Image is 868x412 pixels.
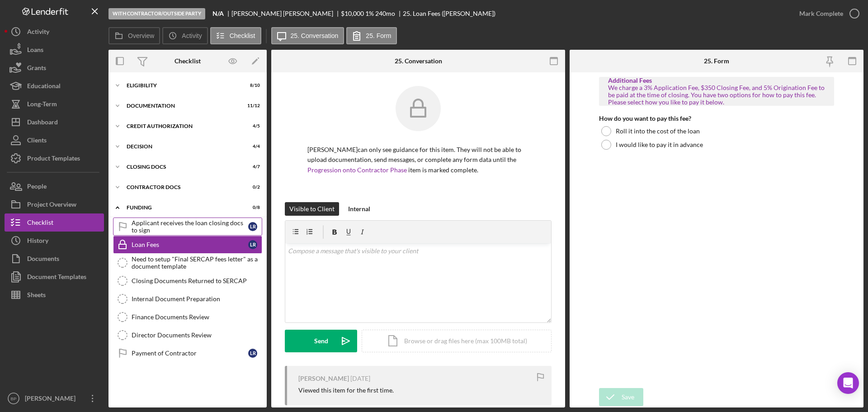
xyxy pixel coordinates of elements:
div: 25. Form [704,57,729,65]
div: L R [248,222,257,231]
div: Checklist [27,213,53,234]
div: Checklist [175,57,201,65]
a: Internal Document Preparation [113,290,262,308]
div: 4 / 4 [244,144,260,149]
div: Documentation [127,103,237,109]
button: People [5,177,104,195]
div: Additional Fees [608,77,825,84]
button: Sheets [5,286,104,304]
a: Payment of ContractorLR [113,344,262,362]
a: Closing Documents Returned to SERCAP [113,272,262,290]
div: Eligibility [127,83,237,88]
button: Checklist [210,27,261,44]
a: Finance Documents Review [113,308,262,326]
div: Payment of Contractor [132,350,248,357]
div: L R [248,240,257,249]
a: Applicant receives the loan closing docs to signLR [113,218,262,236]
div: Clients [27,131,47,152]
div: Funding [127,205,237,210]
div: Internal Document Preparation [132,295,262,303]
button: Document Templates [5,268,104,286]
a: Progression onto Contractor Phase [307,166,407,174]
button: BP[PERSON_NAME] [5,389,104,407]
div: 11 / 12 [244,103,260,109]
div: Product Templates [27,149,80,170]
label: 25. Conversation [291,32,339,39]
label: Overview [128,32,154,39]
div: We charge a 3% Application Fee, $350 Closing Fee, and 5% Origination Fee to be paid at the time o... [608,84,825,106]
div: CREDIT AUTHORIZATION [127,123,237,129]
button: Project Overview [5,195,104,213]
button: Activity [5,23,104,41]
div: Finance Documents Review [132,313,262,321]
div: 0 / 2 [244,185,260,190]
div: Contractor Docs [127,185,237,190]
button: Grants [5,59,104,77]
a: Long-Term [5,95,104,113]
div: How do you want to pay this fee? [599,115,834,122]
div: [PERSON_NAME] [23,389,81,410]
div: 25. Conversation [395,57,442,65]
div: 1 % [365,10,374,17]
button: Overview [108,27,160,44]
button: Mark Complete [790,5,863,23]
div: Director Documents Review [132,331,262,339]
div: Documents [27,250,59,270]
div: Loan Fees [132,241,248,248]
div: Grants [27,59,46,79]
a: Need to setup "Final SERCAP fees letter" as a document template [113,254,262,272]
b: N/A [212,10,224,17]
button: Checklist [5,213,104,232]
div: L R [248,349,257,358]
button: 25. Form [346,27,397,44]
button: Educational [5,77,104,95]
button: Documents [5,250,104,268]
button: Internal [344,202,375,216]
a: Dashboard [5,113,104,131]
div: Need to setup "Final SERCAP fees letter" as a document template [132,256,262,270]
div: Send [314,330,328,352]
div: 25. Loan Fees ([PERSON_NAME]) [403,10,495,17]
a: Loans [5,41,104,59]
div: $10,000 [341,10,364,17]
button: Save [599,388,643,406]
div: Closing Documents Returned to SERCAP [132,277,262,284]
div: Mark Complete [799,5,843,23]
time: 2025-03-05 16:16 [350,375,370,382]
div: 4 / 5 [244,123,260,129]
a: Loan FeesLR [113,236,262,254]
button: Clients [5,131,104,149]
text: BP [11,396,17,401]
div: Activity [27,23,49,43]
label: 25. Form [366,32,391,39]
div: Loans [27,41,43,61]
div: With Contractor/Outside Party [108,8,205,19]
button: Product Templates [5,149,104,167]
button: Activity [162,27,208,44]
div: CLOSING DOCS [127,164,237,170]
div: Document Templates [27,268,86,288]
div: Open Intercom Messenger [837,372,859,394]
button: History [5,232,104,250]
div: Long-Term [27,95,57,115]
div: Project Overview [27,195,76,216]
div: People [27,177,47,198]
div: Dashboard [27,113,58,133]
button: Send [285,330,357,352]
div: Decision [127,144,237,149]
div: Sheets [27,286,46,306]
div: 240 mo [375,10,395,17]
label: Checklist [230,32,255,39]
button: Visible to Client [285,202,339,216]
